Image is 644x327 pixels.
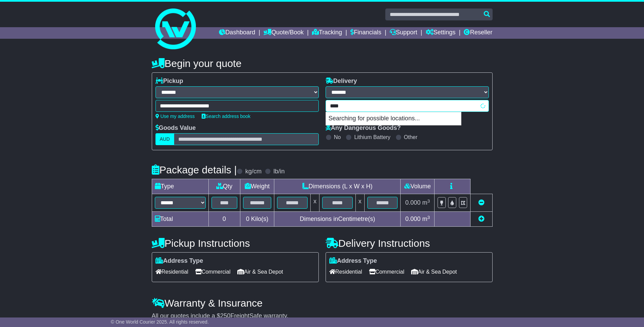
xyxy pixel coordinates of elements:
td: Dimensions (L x W x H) [274,179,401,194]
label: Pickup [155,78,183,85]
td: x [311,194,319,212]
a: Support [390,27,417,39]
span: m [422,199,430,206]
td: Volume [401,179,435,194]
span: m [422,216,430,222]
label: Any Dangerous Goods? [326,124,401,132]
div: All our quotes include a $ FreightSafe warranty. [152,312,493,320]
typeahead: Please provide city [326,100,489,112]
h4: Package details | [152,164,237,175]
span: Commercial [369,266,404,277]
span: 0 [246,216,249,222]
label: Address Type [329,257,377,265]
span: Air & Sea Depot [237,266,283,277]
td: Weight [240,179,274,194]
td: Kilo(s) [240,212,274,227]
span: Commercial [195,266,231,277]
td: Total [152,212,208,227]
span: 0.000 [405,216,421,222]
span: 250 [220,312,231,319]
a: Add new item [478,216,484,222]
h4: Warranty & Insurance [152,297,493,309]
label: AUD [155,133,174,145]
label: kg/cm [245,168,261,175]
h4: Begin your quote [152,58,493,69]
label: No [334,134,341,140]
label: Other [404,134,418,140]
p: Searching for possible locations... [326,112,461,125]
label: Goods Value [155,124,196,132]
a: Remove this item [478,199,484,206]
td: Dimensions in Centimetre(s) [274,212,401,227]
label: Address Type [155,257,203,265]
a: Financials [350,27,381,39]
span: Air & Sea Depot [411,266,457,277]
span: Residential [155,266,188,277]
a: Dashboard [219,27,255,39]
a: Use my address [155,114,195,119]
sup: 3 [427,215,430,220]
td: Type [152,179,208,194]
span: 0.000 [405,199,421,206]
label: Lithium Battery [354,134,390,140]
a: Settings [426,27,456,39]
td: 0 [208,212,240,227]
span: © One World Courier 2025. All rights reserved. [111,319,209,325]
a: Reseller [464,27,492,39]
td: x [355,194,364,212]
label: Delivery [326,78,357,85]
label: lb/in [273,168,284,175]
td: Qty [208,179,240,194]
h4: Delivery Instructions [326,238,493,249]
a: Quote/Book [263,27,303,39]
a: Search address book [202,114,251,119]
sup: 3 [427,199,430,204]
h4: Pickup Instructions [152,238,319,249]
a: Tracking [312,27,342,39]
span: Residential [329,266,362,277]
